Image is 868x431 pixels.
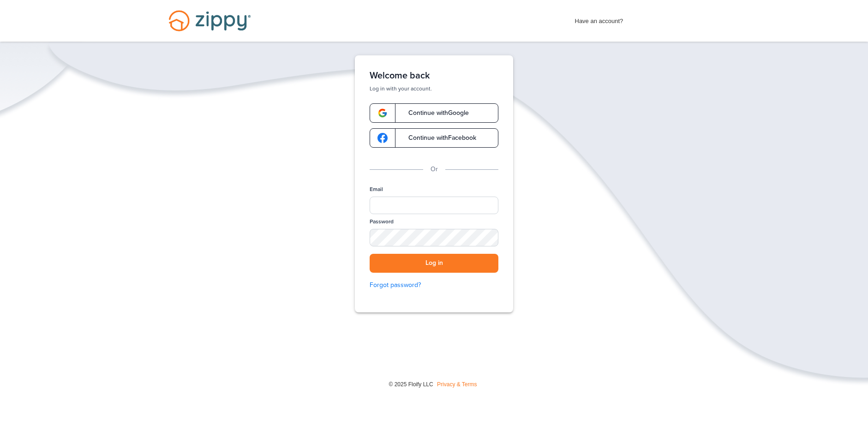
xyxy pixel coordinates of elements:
[370,197,498,214] input: Email
[370,70,498,81] h1: Welcome back
[370,128,498,148] a: google-logoContinue withFacebook
[389,381,433,388] span: © 2025 Floify LLC
[431,164,438,174] p: Or
[437,381,477,388] a: Privacy & Terms
[377,108,388,118] img: google-logo
[370,103,498,123] a: google-logoContinue withGoogle
[370,229,498,246] input: Password
[575,12,623,26] span: Have an account?
[370,85,498,92] p: Log in with your account.
[370,280,498,290] a: Forgot password?
[370,218,394,226] label: Password
[377,133,388,143] img: google-logo
[370,186,383,193] label: Email
[399,110,469,116] span: Continue with Google
[370,254,498,273] button: Log in
[399,135,476,141] span: Continue with Facebook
